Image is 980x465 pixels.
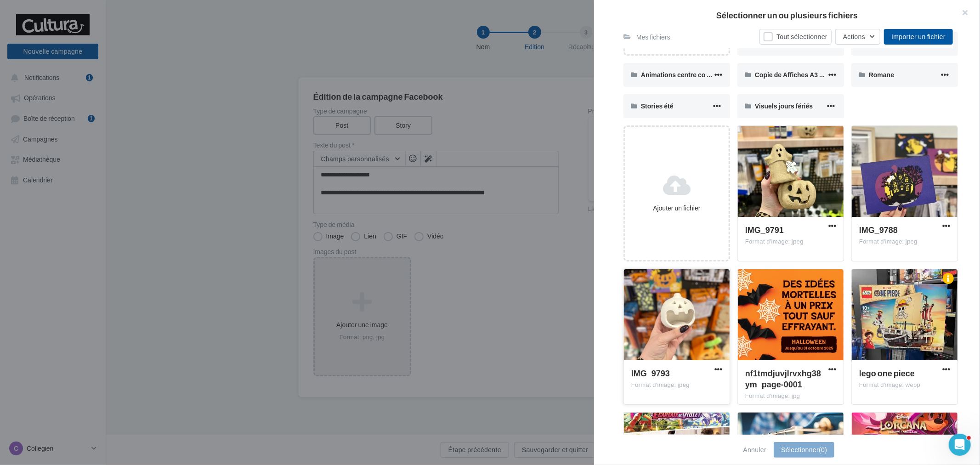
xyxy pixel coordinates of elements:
iframe: Intercom live chat [949,434,971,456]
button: Sélectionner(0) [774,442,834,458]
span: (0) [819,446,827,454]
span: Importer un fichier [891,33,946,40]
span: IMG_9791 [745,225,784,235]
span: Stories été [641,102,674,110]
span: Visuels jours fériés [755,102,813,110]
div: Format d'image: jpeg [745,238,836,246]
div: Ajouter un fichier [629,204,725,213]
span: nf1tmdjuvjlrvxhg38ym_page-0001 [745,368,821,389]
div: Format d'image: webp [859,381,950,389]
button: Annuler [740,444,770,455]
span: IMG_9793 [631,368,670,378]
button: Importer un fichier [884,29,953,45]
div: Format d'image: jpeg [859,238,950,246]
h2: Sélectionner un ou plusieurs fichiers [609,11,965,19]
span: lego one piece [859,368,915,378]
span: Romane [869,71,894,79]
span: IMG_9788 [859,225,898,235]
button: Actions [835,29,880,45]
span: Actions [843,33,865,40]
span: Copie de Affiches A3 bourses d'échange [755,71,878,79]
button: Tout sélectionner [759,29,832,45]
div: Format d'image: jpg [745,392,836,400]
div: Format d'image: jpeg [631,381,722,389]
span: Animations centre co 2025 [641,71,721,79]
div: Mes fichiers [636,33,670,42]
